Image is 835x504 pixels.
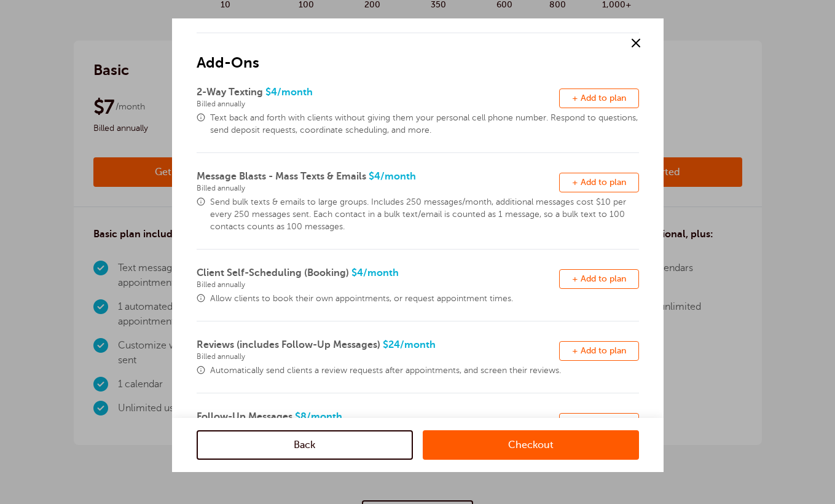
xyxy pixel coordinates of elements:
[363,267,399,278] span: /month
[197,430,413,460] a: Back
[572,346,626,355] span: + Add to plan
[400,339,436,350] span: /month
[307,411,342,422] span: /month
[559,269,639,289] button: + Add to plan
[197,352,559,361] span: Billed annually
[210,112,639,136] span: Text back and forth with clients without giving them your personal cell phone number. Respond to ...
[572,178,626,187] span: + Add to plan
[423,430,639,460] a: Checkout
[197,171,366,182] span: Message Blasts - Mass Texts & Emails
[197,171,559,192] span: $4
[197,184,559,192] span: Billed annually
[197,267,559,289] span: $4
[277,87,313,98] span: /month
[197,411,292,422] span: Follow-Up Messages
[210,196,639,233] span: Send bulk texts & emails to large groups. Includes 250 messages/month, additional messages cost $...
[197,100,559,108] span: Billed annually
[210,293,639,305] span: Allow clients to book their own appointments, or request appointment times.
[197,280,559,289] span: Billed annually
[559,89,639,108] button: + Add to plan
[572,93,626,103] span: + Add to plan
[559,341,639,361] button: + Add to plan
[197,339,380,350] span: Reviews (includes Follow-Up Messages)
[197,267,349,278] span: Client Self-Scheduling (Booking)
[197,33,639,73] h2: Add-Ons
[572,274,626,283] span: + Add to plan
[559,413,639,433] button: + Add to plan
[559,173,639,192] button: + Add to plan
[210,364,639,377] span: Automatically send clients a review requests after appointments, and screen their reviews.
[380,171,416,182] span: /month
[197,87,263,98] span: 2-Way Texting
